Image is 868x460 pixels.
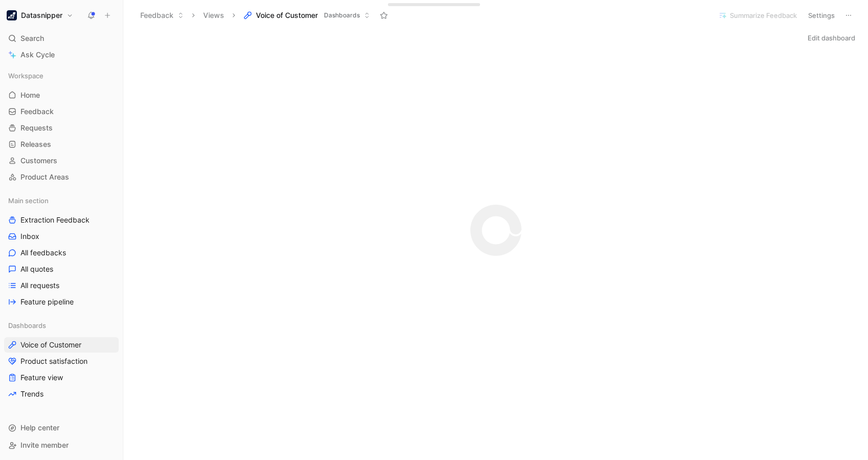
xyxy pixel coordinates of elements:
a: Feedback [4,104,119,119]
a: All feedbacks [4,245,119,260]
button: Voice of CustomerDashboards [239,8,375,23]
a: Releases [4,137,119,152]
span: Invite member [20,441,69,449]
button: Edit dashboard [803,31,860,45]
span: Feature view [20,373,63,383]
span: Product Areas [20,172,69,182]
button: Views [199,8,229,23]
button: Feedback [136,8,188,23]
button: Settings [804,8,839,23]
span: Voice of Customer [20,340,81,350]
div: Workspace [4,68,119,83]
a: Requests [4,120,119,136]
div: Search [4,31,119,46]
button: DatasnipperDatasnipper [4,8,76,23]
a: Ask Cycle [4,47,119,62]
div: Dashboards [4,318,119,333]
span: All feedbacks [20,248,66,258]
span: Extraction Feedback [20,215,90,225]
button: Summarize Feedback [714,8,801,23]
a: Extraction Feedback [4,212,119,228]
a: Inbox [4,229,119,244]
span: Trends [20,389,44,399]
span: Ask Cycle [20,49,55,61]
a: Feature pipeline [4,294,119,310]
span: Home [20,90,40,100]
a: All requests [4,278,119,293]
span: Feature pipeline [20,297,74,307]
span: Releases [20,139,51,149]
span: Help center [20,423,59,432]
span: Requests [20,123,53,133]
h1: Datasnipper [21,11,62,20]
span: Customers [20,156,57,166]
span: Feedback [20,106,54,117]
span: Main section [8,195,49,206]
span: Dashboards [324,10,360,20]
div: Invite member [4,437,119,453]
a: Product satisfaction [4,354,119,369]
span: All quotes [20,264,53,274]
span: Product satisfaction [20,356,88,366]
a: Voice of Customer [4,337,119,353]
span: Voice of Customer [256,10,318,20]
a: All quotes [4,261,119,277]
div: Main section [4,193,119,208]
img: Datasnipper [7,10,17,20]
a: Feature view [4,370,119,385]
a: Trends [4,386,119,402]
a: Product Areas [4,169,119,185]
a: Home [4,87,119,103]
div: Help center [4,420,119,435]
span: Workspace [8,71,44,81]
span: Dashboards [8,320,46,331]
span: All requests [20,280,59,291]
span: Inbox [20,231,39,242]
span: Search [20,32,44,45]
div: Main sectionExtraction FeedbackInboxAll feedbacksAll quotesAll requestsFeature pipeline [4,193,119,310]
a: Customers [4,153,119,168]
div: DashboardsVoice of CustomerProduct satisfactionFeature viewTrends [4,318,119,402]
